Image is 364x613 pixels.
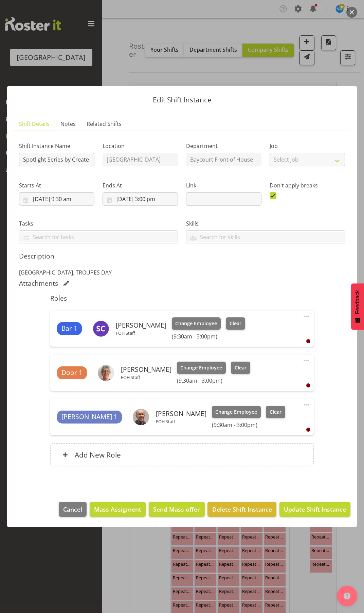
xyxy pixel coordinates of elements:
label: Location [103,142,178,150]
h6: [PERSON_NAME] [156,410,206,417]
p: [GEOGRAPHIC_DATA]. TROUPES DAY [19,268,345,277]
h6: (9:30am - 3:00pm) [172,333,245,340]
h6: [PERSON_NAME] [116,321,166,329]
p: Edit Shift Instance [14,96,350,103]
input: Search for tasks [19,232,178,242]
button: Clear [231,362,250,374]
span: [PERSON_NAME] 1 [61,412,117,422]
h6: (9:30am - 3:00pm) [177,377,250,384]
button: Mass Assigment [90,502,146,517]
div: User is clocked out [306,339,310,343]
div: User is clocked out [306,383,310,387]
img: help-xxl-2.png [344,593,350,599]
label: Starts At [19,181,94,189]
span: Feedback [354,290,361,314]
img: amanda-clark4b89f13daf37684e1306524067e87a54.png [98,365,114,381]
button: Change Employee [212,406,261,418]
h6: Add New Role [75,450,121,459]
h5: Description [19,252,345,260]
span: Change Employee [180,364,222,371]
button: Change Employee [172,317,221,330]
label: Job [270,142,345,150]
button: Send Mass offer [149,502,204,517]
span: Update Shift Instance [284,505,346,514]
span: Notes [60,120,76,128]
div: User is clocked out [306,428,310,432]
button: Update Shift Instance [279,502,350,517]
button: Clear [226,317,245,330]
span: Mass Assigment [94,505,141,514]
label: Don't apply breaks [270,181,345,189]
button: Clear [266,406,285,418]
p: FOH Staff [121,375,171,380]
button: Cancel [59,502,87,517]
p: FOH Staff [156,419,206,424]
label: Link [186,181,261,189]
span: Door 1 [61,368,83,378]
img: skye-colonna9939.jpg [93,320,109,337]
img: alec-werecf62608b5cf1bac0a7f4215149ea9c92.png [133,409,149,425]
span: Bar 1 [61,324,77,333]
input: Shift Instance Name [19,153,94,166]
span: Delete Shift Instance [212,505,272,514]
p: FOH Staff [116,330,166,336]
h6: [PERSON_NAME] [121,366,171,373]
input: Click to select... [103,192,178,206]
input: Click to select... [19,192,94,206]
label: Tasks [19,219,178,228]
span: Change Employee [215,408,257,416]
label: Department [186,142,261,150]
span: Clear [235,364,247,371]
input: Search for skills [186,232,345,242]
span: Shift Details [19,120,50,128]
label: Skills [186,219,345,228]
span: Cancel [63,505,82,514]
span: Send Mass offer [153,505,200,514]
span: Related Shifts [87,120,122,128]
span: Clear [270,408,281,416]
h6: (9:30am - 3:00pm) [212,421,285,428]
button: Feedback - Show survey [351,283,364,330]
h5: Roles [50,294,314,302]
span: Clear [230,320,241,327]
span: Change Employee [175,320,217,327]
button: Delete Shift Instance [207,502,276,517]
h5: Attachments [19,279,58,287]
button: Change Employee [177,362,226,374]
label: Ends At [103,181,178,189]
label: Shift Instance Name [19,142,94,150]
